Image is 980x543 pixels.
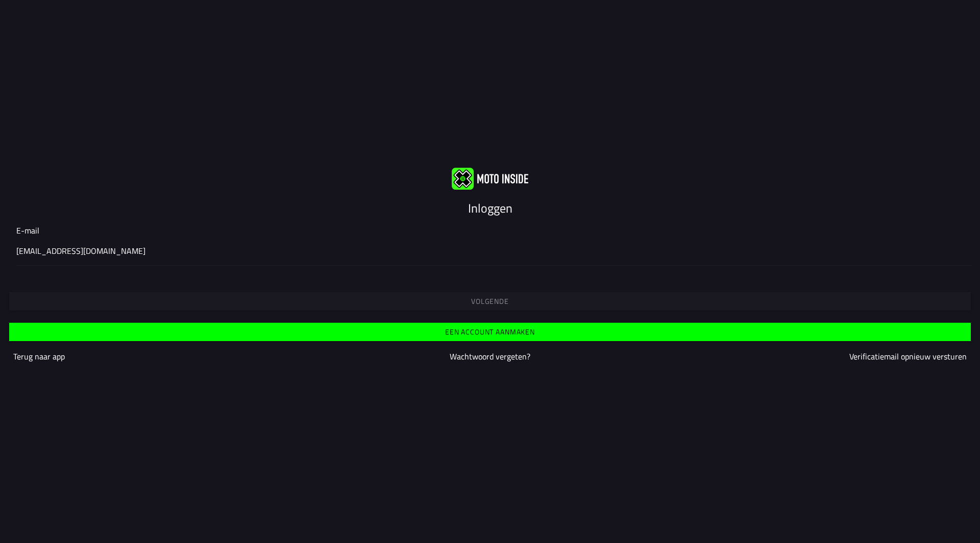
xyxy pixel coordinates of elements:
ion-text: Inloggen [468,199,512,217]
ion-button: Een account aanmaken [9,323,971,341]
input: E-mail [16,245,964,257]
a: Verificatiemail opnieuw versturen [849,350,967,363]
a: Terug naar app [13,350,65,363]
a: Wachtwoord vergeten? [450,350,530,363]
ion-input: E-mail [16,224,964,265]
